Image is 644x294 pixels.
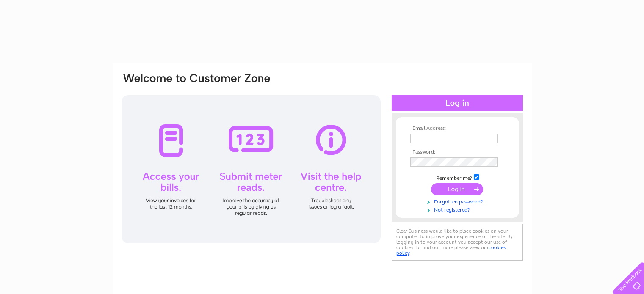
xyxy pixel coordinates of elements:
a: Not registered? [410,205,506,213]
th: Password: [408,149,506,155]
a: Forgotten password? [410,197,506,205]
a: cookies policy [396,245,506,256]
th: Email Address: [408,126,506,132]
div: Clear Business would like to place cookies on your computer to improve your experience of the sit... [392,224,523,261]
td: Remember me? [408,173,506,181]
input: Submit [431,183,483,195]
